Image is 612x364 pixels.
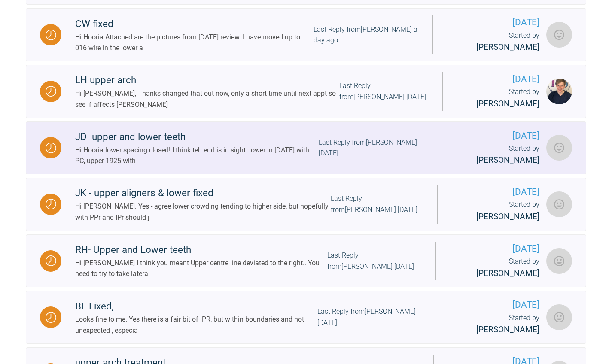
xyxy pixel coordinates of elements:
div: Looks fine to me. Yes there is a fair bit of IPR, but within boundaries and not unexpected , especia [75,314,317,336]
span: [DATE] [451,185,539,199]
div: CW fixed [75,16,314,32]
div: RH- Upper and Lower teeth [75,242,327,258]
img: Jeffrey Bowman [546,135,572,161]
a: WaitingRH- Upper and Lower teethHi [PERSON_NAME] I think you meant Upper centre line deviated to ... [26,234,586,288]
a: WaitingCW fixedHi Hooria Attached are the pictures from [DATE] review. I have moved up to 016 wir... [26,8,586,61]
span: [PERSON_NAME] [476,325,539,334]
img: Ian Walker [546,304,572,330]
div: Started by [457,86,539,110]
div: JK - upper aligners & lower fixed [75,185,331,201]
div: Started by [450,256,539,280]
a: WaitingLH upper archHi [PERSON_NAME], Thanks changed that out now, only a short time until next a... [26,65,586,118]
span: [DATE] [447,15,539,30]
img: Ian Walker [546,22,572,48]
img: Jack Gardner [546,79,572,104]
span: [DATE] [457,72,539,86]
div: Started by [447,30,539,54]
div: BF Fixed, [75,299,317,314]
div: JD- upper and lower teeth [75,129,319,145]
img: Waiting [46,255,56,266]
span: [PERSON_NAME] [476,42,539,52]
span: [PERSON_NAME] [476,155,539,165]
a: WaitingJK - upper aligners & lower fixedHi [PERSON_NAME]. Yes - agree lower crowding tending to h... [26,178,586,231]
div: Last Reply from [PERSON_NAME] [DATE] [339,80,429,102]
div: LH upper arch [75,73,339,88]
img: Waiting [46,30,56,40]
img: Peter Steele [546,191,572,217]
div: Last Reply from [PERSON_NAME] a day ago [314,24,419,46]
span: [PERSON_NAME] [476,212,539,221]
img: Waiting [46,86,56,97]
div: Started by [445,143,539,167]
span: [PERSON_NAME] [476,99,539,109]
img: Waiting [46,312,56,323]
div: Last Reply from [PERSON_NAME] [DATE] [319,137,417,159]
span: [DATE] [450,242,539,256]
img: Azffar Din [546,248,572,274]
div: Started by [444,312,539,337]
div: Hi [PERSON_NAME]. Yes - agree lower crowding tending to higher side, but hopefully with PPr and I... [75,201,331,223]
img: Waiting [46,199,56,209]
div: Last Reply from [PERSON_NAME] [DATE] [317,306,416,328]
a: WaitingBF Fixed,Looks fine to me. Yes there is a fair bit of IPR, but within boundaries and not u... [26,291,586,344]
div: Last Reply from [PERSON_NAME] [DATE] [327,250,422,272]
div: Started by [451,199,539,223]
span: [PERSON_NAME] [476,268,539,278]
div: Hi [PERSON_NAME] I think you meant Upper centre line deviated to the right.. You need to try to t... [75,258,327,279]
img: Waiting [46,143,56,153]
span: [DATE] [444,298,539,312]
a: WaitingJD- upper and lower teethHi Hooria lower spacing closed! I think teh end is in sight. lowe... [26,121,586,175]
div: Hi Hooria Attached are the pictures from [DATE] review. I have moved up to 016 wire in the lower a [75,32,314,54]
span: [DATE] [445,129,539,143]
div: Hi [PERSON_NAME], Thanks changed that out now, only a short time until next appt so see if affect... [75,88,339,110]
div: Last Reply from [PERSON_NAME] [DATE] [331,193,423,215]
div: Hi Hooria lower spacing closed! I think teh end is in sight. lower in [DATE] with PC, upper 1925 ... [75,145,319,167]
